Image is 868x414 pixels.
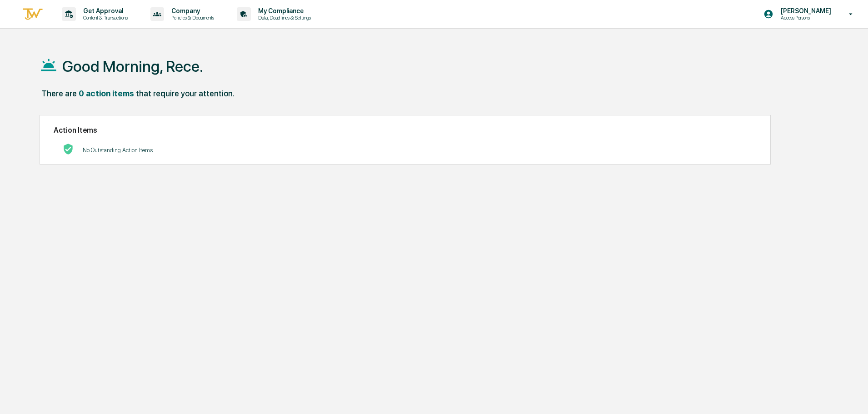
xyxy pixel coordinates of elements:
h1: Good Morning, Rece. [62,57,203,75]
h2: Action Items [54,126,757,135]
p: My Compliance [251,7,315,15]
p: Data, Deadlines & Settings [251,15,315,21]
div: There are [41,89,77,98]
img: No Actions logo [63,144,74,155]
p: Policies & Documents [164,15,219,21]
p: Get Approval [76,7,132,15]
p: [PERSON_NAME] [773,7,836,15]
img: logo [22,7,44,22]
div: that require your attention. [136,89,234,98]
p: Access Persons [773,15,836,21]
p: No Outstanding Action Items [83,147,153,154]
p: Content & Transactions [76,15,132,21]
p: Company [164,7,219,15]
div: 0 action items [79,89,134,98]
